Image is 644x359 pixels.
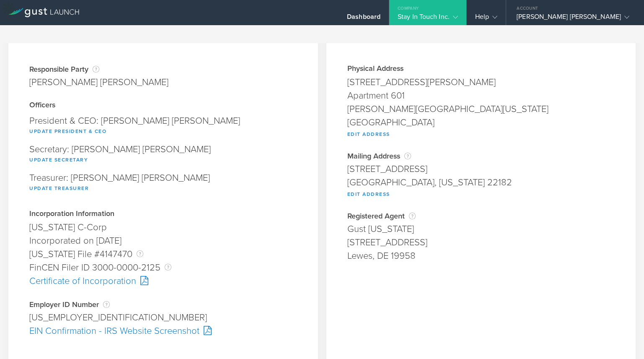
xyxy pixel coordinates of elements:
[29,234,297,247] div: Incorporated on [DATE]
[29,311,297,324] div: [US_EMPLOYER_IDENTIFICATION_NUMBER]
[347,129,390,139] button: Edit Address
[29,126,106,136] button: Update President & CEO
[347,65,615,73] div: Physical Address
[347,116,615,129] div: [GEOGRAPHIC_DATA]
[347,249,615,263] div: Lewes, DE 19958
[347,189,390,199] button: Edit Address
[29,221,297,234] div: [US_STATE] C-Corp
[347,152,615,160] div: Mailing Address
[29,112,297,140] div: President & CEO: [PERSON_NAME] [PERSON_NAME]
[347,176,615,189] div: [GEOGRAPHIC_DATA], [US_STATE] 22182
[29,210,297,219] div: Incorporation Information
[347,89,615,102] div: Apartment 601
[29,300,297,309] div: Employer ID Number
[29,155,88,165] button: Update Secretary
[29,101,297,110] div: Officers
[347,212,615,220] div: Registered Agent
[29,247,297,261] div: [US_STATE] File #4147470
[29,274,297,288] div: Certificate of Incorporation
[347,222,615,236] div: Gust [US_STATE]
[347,236,615,249] div: [STREET_ADDRESS]
[517,13,629,25] div: [PERSON_NAME] [PERSON_NAME]
[347,162,615,176] div: [STREET_ADDRESS]
[475,13,497,25] div: Help
[347,75,615,89] div: [STREET_ADDRESS][PERSON_NAME]
[29,140,297,169] div: Secretary: [PERSON_NAME] [PERSON_NAME]
[29,75,168,89] div: [PERSON_NAME] [PERSON_NAME]
[29,324,297,338] div: EIN Confirmation - IRS Website Screenshot
[602,319,644,359] iframe: Chat Widget
[29,169,297,198] div: Treasurer: [PERSON_NAME] [PERSON_NAME]
[29,261,297,274] div: FinCEN Filer ID 3000-0000-2125
[398,13,458,25] div: Stay In Touch Inc.
[29,183,89,193] button: Update Treasurer
[347,102,615,116] div: [PERSON_NAME][GEOGRAPHIC_DATA][US_STATE]
[29,65,168,73] div: Responsible Party
[347,13,380,25] div: Dashboard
